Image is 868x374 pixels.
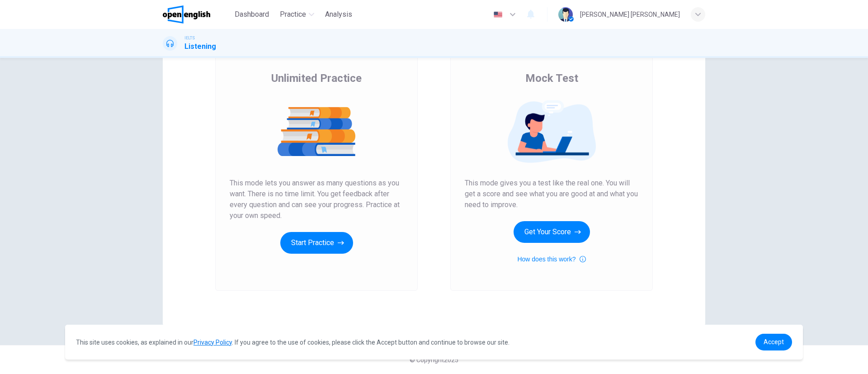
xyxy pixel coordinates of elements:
[558,7,573,22] img: Profile picture
[184,35,195,41] span: IELTS
[235,9,269,20] span: Dashboard
[76,339,509,346] span: This site uses cookies, as explained in our . If you agree to the use of cookies, please click th...
[271,71,362,85] span: Unlimited Practice
[163,5,231,24] a: OpenEnglish logo
[492,11,504,18] img: en
[280,9,306,20] span: Practice
[163,5,210,24] img: OpenEnglish logo
[764,338,784,346] span: Accept
[231,6,273,23] button: Dashboard
[755,334,792,350] a: dismiss cookie message
[276,6,318,23] button: Practice
[580,9,680,20] div: [PERSON_NAME] [PERSON_NAME]
[280,232,353,254] button: Start Practice
[193,339,232,346] a: Privacy Policy
[184,41,216,52] h1: Listening
[525,71,578,85] span: Mock Test
[517,254,585,265] button: How does this work?
[465,178,638,210] span: This mode gives you a test like the real one. You will get a score and see what you are good at a...
[514,221,590,243] button: Get Your Score
[321,6,356,23] button: Analysis
[325,9,352,20] span: Analysis
[65,325,803,360] div: cookieconsent
[410,356,458,364] span: © Copyright 2025
[230,178,403,221] span: This mode lets you answer as many questions as you want. There is no time limit. You get feedback...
